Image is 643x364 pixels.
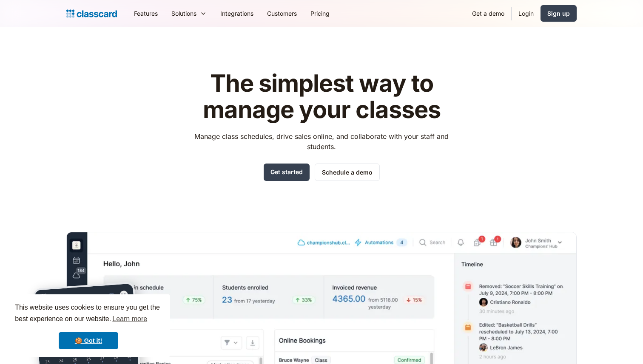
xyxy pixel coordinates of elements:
[213,4,260,23] a: Integrations
[541,5,577,22] a: Sign up
[59,332,118,349] a: dismiss cookie message
[304,4,336,23] a: Pricing
[127,4,165,23] a: Features
[187,71,457,123] h1: The simplest way to manage your classes
[512,4,541,23] a: Login
[7,294,170,357] div: cookieconsent
[547,9,570,18] div: Sign up
[187,131,457,152] p: Manage class schedules, drive sales online, and collaborate with your staff and students.
[66,8,117,20] a: Logo
[315,164,380,181] a: Schedule a demo
[15,302,162,325] span: This website uses cookies to ensure you get the best experience on our website.
[171,9,196,18] div: Solutions
[264,164,310,181] a: Get started
[260,4,304,23] a: Customers
[465,4,511,23] a: Get a demo
[111,313,148,325] a: learn more about cookies
[165,4,213,23] div: Solutions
